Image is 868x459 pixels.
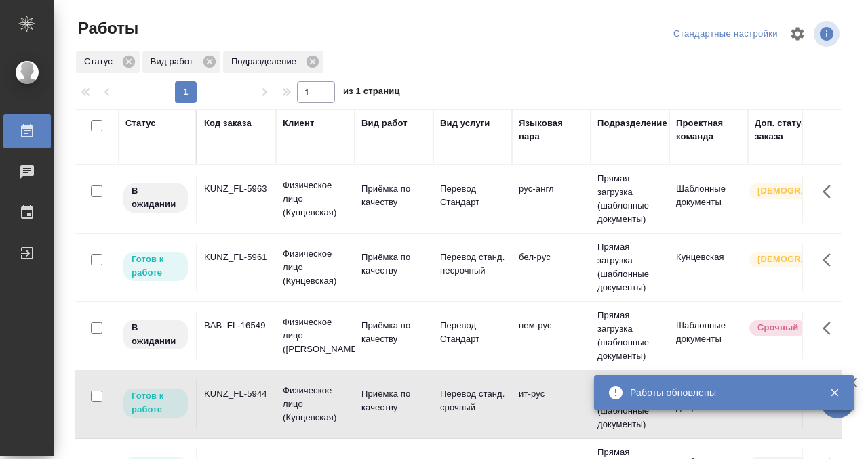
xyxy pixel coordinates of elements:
div: Исполнитель может приступить к работе [122,250,189,282]
div: split button [670,24,781,45]
td: Шаблонные документы [669,312,748,359]
button: Здесь прячутся важные кнопки [814,175,847,208]
div: BAB_FL-16549 [204,319,269,332]
p: Физическое лицо ([PERSON_NAME]) [283,315,348,356]
td: Прямая загрузка (шаблонные документы) [591,302,669,370]
p: [DEMOGRAPHIC_DATA] [757,253,825,266]
p: Физическое лицо (Кунцевская) [283,384,348,424]
p: Перевод станд. срочный [440,387,505,414]
button: Здесь прячутся важные кнопки [814,312,847,345]
div: Клиент [283,116,314,130]
div: Статус [76,51,140,73]
div: Вид услуги [440,116,490,130]
div: Статус [125,116,156,130]
div: Код заказа [204,116,252,130]
span: Работы [75,18,138,39]
td: ит-рус [512,380,591,428]
div: KUNZ_FL-5944 [204,387,269,401]
p: [DEMOGRAPHIC_DATA] [757,184,825,198]
div: Вид работ [142,51,220,73]
p: В ожидании [132,321,180,348]
span: из 1 страниц [343,83,400,103]
button: Закрыть [821,387,848,399]
div: Подразделение [597,116,667,130]
td: рус-англ [512,175,591,223]
p: Физическое лицо (Кунцевская) [283,247,348,288]
div: Исполнитель назначен, приступать к работе пока рано [122,182,189,214]
td: Прямая загрузка (шаблонные документы) [591,234,669,301]
p: Статус [84,55,117,68]
p: Готов к работе [132,253,180,280]
p: Приёмка по качеству [361,182,427,209]
div: Языковая пара [519,116,584,144]
div: Подразделение [223,51,323,73]
p: Приёмка по качеству [361,387,427,414]
p: Физическое лицо (Кунцевская) [283,179,348,219]
div: Вид работ [361,116,408,130]
p: Перевод Стандарт [440,182,505,209]
div: Доп. статус заказа [755,116,826,144]
p: Готов к работе [132,389,180,416]
div: Исполнитель назначен, приступать к работе пока рано [122,319,189,351]
span: Настроить таблицу [781,18,814,50]
button: Здесь прячутся важные кнопки [814,244,847,276]
p: Срочный [757,321,798,334]
span: Посмотреть информацию [814,21,842,47]
td: Прямая загрузка (шаблонные документы) [591,165,669,233]
div: Исполнитель может приступить к работе [122,387,189,419]
td: Шаблонные документы [669,175,748,223]
p: Вид работ [151,55,198,68]
p: В ожидании [132,184,180,211]
p: Приёмка по качеству [361,319,427,346]
td: бел-рус [512,244,591,291]
p: Приёмка по качеству [361,250,427,278]
div: Работы обновлены [630,386,809,399]
p: Перевод станд. несрочный [440,250,505,278]
td: нем-рус [512,312,591,359]
td: Прямая загрузка (шаблонные документы) [591,370,669,438]
div: Проектная команда [676,116,741,144]
p: Перевод Стандарт [440,319,505,346]
div: KUNZ_FL-5963 [204,182,269,196]
div: KUNZ_FL-5961 [204,250,269,264]
td: Кунцевская [669,244,748,291]
p: Подразделение [231,55,301,68]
